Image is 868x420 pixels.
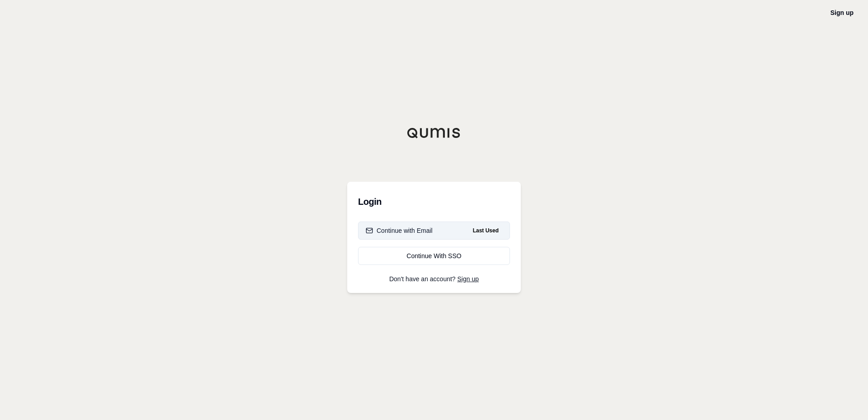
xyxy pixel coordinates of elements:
[469,225,502,236] span: Last Used
[407,127,461,138] img: Qumis
[358,247,510,265] a: Continue With SSO
[366,226,433,235] div: Continue with Email
[358,222,510,240] button: Continue with EmailLast Used
[830,9,854,16] a: Sign up
[358,193,510,211] h3: Login
[366,251,502,260] div: Continue With SSO
[358,276,510,282] p: Don't have an account?
[458,275,479,283] a: Sign up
